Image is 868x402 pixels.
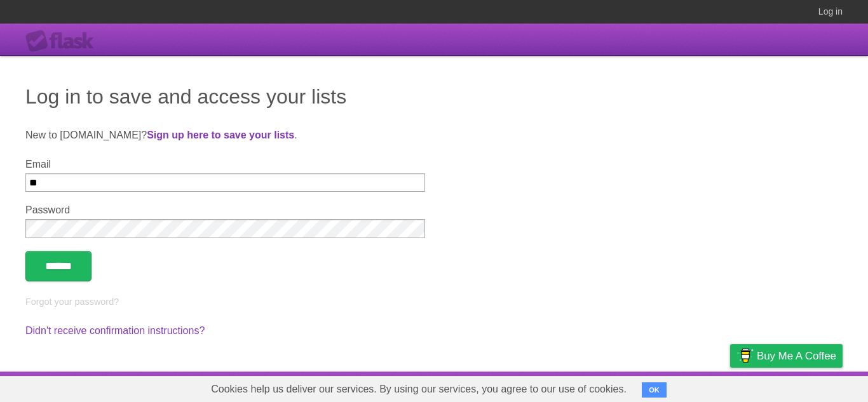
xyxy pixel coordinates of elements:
[25,204,425,216] label: Password
[147,130,294,140] a: Sign up here to save your lists
[642,382,667,398] button: OK
[757,345,836,367] span: Buy me a coffee
[25,325,205,336] a: Didn't receive confirmation instructions?
[603,375,654,399] a: Developers
[730,344,843,368] a: Buy me a coffee
[25,81,843,112] h1: Log in to save and access your lists
[25,297,119,307] a: Forgot your password?
[561,375,588,399] a: About
[25,128,843,143] p: New to [DOMAIN_NAME]? .
[736,345,754,366] img: Buy me a coffee
[198,377,639,402] span: Cookies help us deliver our services. By using our services, you agree to our use of cookies.
[763,375,843,399] a: Suggest a feature
[25,30,102,53] div: Flask
[670,375,698,399] a: Terms
[25,159,425,170] label: Email
[714,375,747,399] a: Privacy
